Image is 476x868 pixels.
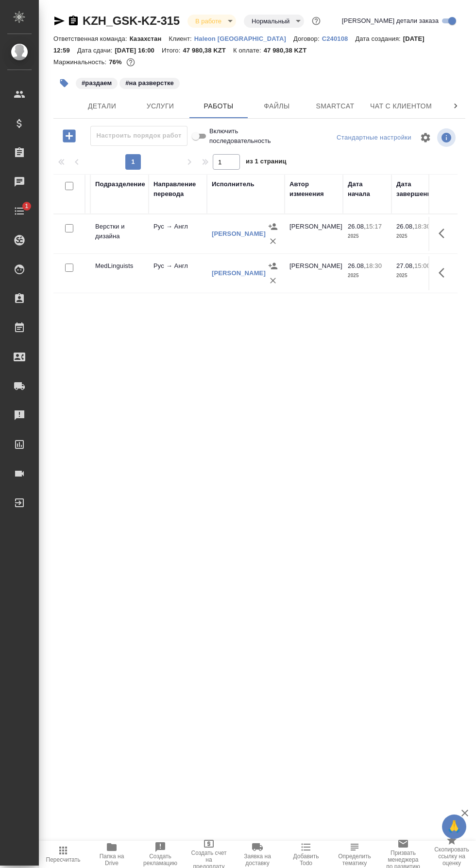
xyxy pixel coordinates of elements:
[185,841,233,868] button: Создать счет на предоплату
[427,841,476,868] button: Скопировать ссылку на оценку заказа
[183,47,233,54] p: 47 980,38 KZT
[109,58,124,66] p: 76%
[348,223,366,230] p: 26.08,
[153,179,202,199] div: Направление перевода
[2,199,36,223] a: 1
[379,841,427,868] button: Призвать менеджера по развитию
[56,126,83,146] button: Добавить работу
[93,853,130,867] span: Папка на Drive
[348,262,366,269] p: 26.08,
[53,58,109,66] p: Маржинальность:
[289,179,338,199] div: Автор изменения
[446,816,462,837] span: 🙏
[366,223,382,230] p: 15:17
[433,222,456,245] button: Здесь прячутся важные кнопки
[125,78,174,88] p: #на разверстке
[53,15,65,27] button: Скопировать ссылку для ЯМессенджера
[348,271,387,281] p: 2025
[254,100,300,112] span: Файлы
[194,35,293,42] p: Haleon [GEOGRAPHIC_DATA]
[285,256,343,290] td: [PERSON_NAME]
[396,179,435,199] div: Дата завершения
[79,100,125,112] span: Детали
[312,100,358,112] span: Smartcat
[414,223,430,230] p: 18:30
[75,78,119,87] span: раздаем
[322,34,356,42] a: С240108
[115,47,162,54] p: [DATE] 16:00
[433,261,456,284] button: Здесь прячутся важные кнопки
[233,841,282,868] button: Заявка на доставку
[192,17,224,25] button: В работе
[266,234,280,248] button: Удалить
[95,179,145,189] div: Подразделение
[396,223,414,230] p: 26.08,
[282,841,330,868] button: Добавить Todo
[19,201,34,211] span: 1
[342,16,439,26] span: [PERSON_NAME] детали заказа
[370,100,432,112] span: Чат с клиентом
[266,219,280,234] button: Назначить
[77,47,115,54] p: Дата сдачи:
[119,78,181,87] span: на разверстке
[137,100,184,112] span: Услуги
[212,179,255,189] div: Исполнитель
[130,35,169,42] p: Казахстан
[53,72,75,94] button: Добавить тэг
[149,217,207,251] td: Рус → Англ
[83,14,180,27] a: KZH_GSK-KZ-315
[264,47,314,54] p: 47 980,38 KZT
[169,35,194,42] p: Клиент:
[46,856,81,863] span: Пересчитать
[239,853,276,867] span: Заявка на доставку
[322,35,356,42] p: С240108
[396,262,414,269] p: 27.08,
[90,256,149,290] td: MedLinguists
[136,841,185,868] button: Создать рекламацию
[90,217,149,251] td: Верстки и дизайна
[246,156,287,170] span: из 1 страниц
[82,78,112,88] p: #раздаем
[244,15,304,28] div: В работе
[330,841,379,868] button: Определить тематику
[249,17,292,25] button: Нормальный
[149,256,207,290] td: Рус → Англ
[285,217,343,251] td: [PERSON_NAME]
[212,230,266,237] a: [PERSON_NAME]
[124,56,137,69] button: 1535.00 RUB;
[233,47,264,54] p: К оплате:
[396,231,435,241] p: 2025
[293,35,322,42] p: Договор:
[396,271,435,281] p: 2025
[194,34,293,42] a: Haleon [GEOGRAPHIC_DATA]
[266,259,280,273] button: Назначить
[336,853,373,867] span: Определить тематику
[142,853,179,867] span: Создать рекламацию
[334,130,414,145] div: split button
[348,179,387,199] div: Дата начала
[437,128,458,147] span: Посмотреть информацию
[87,841,136,868] button: Папка на Drive
[442,815,466,839] button: 🙏
[288,853,324,867] span: Добавить Todo
[348,231,387,241] p: 2025
[68,15,79,27] button: Скопировать ссылку
[414,262,430,269] p: 15:00
[187,15,236,28] div: В работе
[53,35,130,42] p: Ответственная команда:
[195,100,242,112] span: Работы
[366,262,382,269] p: 18:30
[39,841,87,868] button: Пересчитать
[266,273,280,288] button: Удалить
[414,126,437,149] span: Настроить таблицу
[310,15,323,27] button: Доп статусы указывают на важность/срочность заказа
[212,269,266,277] a: [PERSON_NAME]
[355,35,403,42] p: Дата создания:
[162,47,183,54] p: Итого:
